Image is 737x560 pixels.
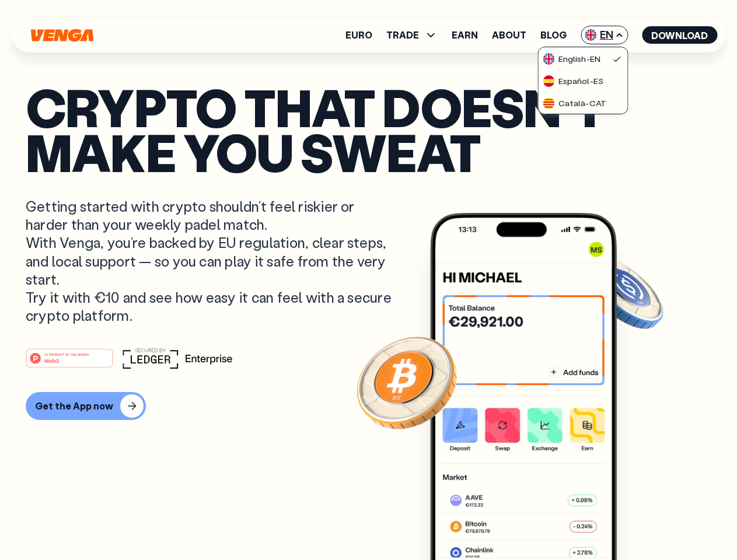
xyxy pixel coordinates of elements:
[26,197,394,324] p: Getting started with crypto shouldn’t feel riskier or harder than your weekly padel match. With V...
[585,29,596,41] img: flag-uk
[26,392,146,420] button: Get the App now
[26,355,113,370] a: #1 PRODUCT OF THE MONTHWeb3
[543,75,603,87] div: Español - ES
[26,392,711,420] a: Get the App now
[386,30,419,40] span: TRADE
[540,30,567,40] a: Blog
[345,30,372,40] a: Euro
[386,28,438,42] span: TRADE
[539,92,627,114] a: flag-catCatalà-CAT
[452,30,478,40] a: Earn
[492,30,526,40] a: About
[35,400,113,412] div: Get the App now
[581,26,628,44] span: EN
[642,26,717,44] button: Download
[354,330,459,435] img: Bitcoin
[26,85,711,174] p: Crypto that doesn’t make you sweat
[543,97,606,109] div: Català - CAT
[543,53,600,65] div: English - EN
[539,69,627,92] a: flag-esEspañol-ES
[582,251,666,335] img: USDC coin
[539,47,627,69] a: flag-ukEnglish-EN
[543,75,555,87] img: flag-es
[543,53,555,65] img: flag-uk
[29,29,95,42] svg: Home
[44,358,59,364] tspan: Web3
[44,353,89,356] tspan: #1 PRODUCT OF THE MONTH
[543,97,555,109] img: flag-cat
